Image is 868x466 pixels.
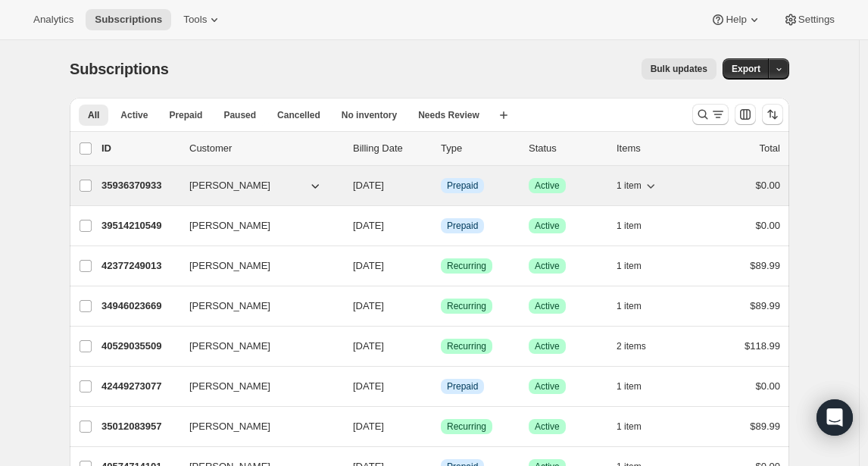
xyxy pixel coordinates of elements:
[353,380,384,392] span: [DATE]
[101,299,177,314] p: 34946023669
[70,61,169,77] span: Subscriptions
[95,14,162,26] span: Subscriptions
[353,180,384,191] span: [DATE]
[418,109,479,121] span: Needs Review
[183,14,207,26] span: Tools
[447,340,486,352] span: Recurring
[101,419,177,434] p: 35012083957
[642,58,717,80] button: Bulk updates
[101,376,780,397] div: 42449273077[PERSON_NAME][DATE]InfoPrepaidSuccessActive1 item$0.00
[760,141,780,156] p: Total
[447,180,478,192] span: Prepaid
[735,104,756,125] button: Customize table column order and visibility
[617,416,658,437] button: 1 item
[101,296,780,317] div: 34946023669[PERSON_NAME][DATE]SuccessRecurringSuccessActive1 item$89.99
[353,141,429,156] p: Billing Date
[353,340,384,352] span: [DATE]
[750,421,780,432] span: $89.99
[745,340,780,352] span: $118.99
[174,9,231,30] button: Tools
[180,214,332,238] button: [PERSON_NAME]
[750,260,780,271] span: $89.99
[651,63,707,75] span: Bulk updates
[755,380,780,392] span: $0.00
[353,220,384,231] span: [DATE]
[617,421,642,433] span: 1 item
[277,109,320,121] span: Cancelled
[617,376,658,397] button: 1 item
[617,175,658,196] button: 1 item
[816,399,853,436] div: Open Intercom Messenger
[492,105,516,126] button: Create new view
[692,104,729,125] button: Search and filter results
[617,141,692,156] div: Items
[33,14,73,26] span: Analytics
[101,416,780,437] div: 35012083957[PERSON_NAME][DATE]SuccessRecurringSuccessActive1 item$89.99
[755,220,780,231] span: $0.00
[617,215,658,236] button: 1 item
[798,14,835,26] span: Settings
[529,141,604,156] p: Status
[617,180,642,192] span: 1 item
[617,380,642,393] span: 1 item
[101,141,177,156] p: ID
[535,380,560,393] span: Active
[180,294,332,318] button: [PERSON_NAME]
[732,63,760,75] span: Export
[447,380,478,393] span: Prepaid
[535,260,560,272] span: Active
[617,340,646,352] span: 2 items
[101,141,780,156] div: IDCustomerBilling DateTypeStatusItemsTotal
[101,336,780,357] div: 40529035509[PERSON_NAME][DATE]SuccessRecurringSuccessActive2 items$118.99
[169,109,202,121] span: Prepaid
[617,260,642,272] span: 1 item
[726,14,746,26] span: Help
[86,9,171,30] button: Subscriptions
[180,374,332,399] button: [PERSON_NAME]
[447,300,486,312] span: Recurring
[353,300,384,311] span: [DATE]
[353,421,384,432] span: [DATE]
[189,141,341,156] p: Customer
[342,109,397,121] span: No inventory
[180,254,332,278] button: [PERSON_NAME]
[180,334,332,358] button: [PERSON_NAME]
[180,414,332,439] button: [PERSON_NAME]
[617,220,642,232] span: 1 item
[101,379,177,394] p: 42449273077
[535,300,560,312] span: Active
[617,255,658,277] button: 1 item
[189,379,270,394] span: [PERSON_NAME]
[535,180,560,192] span: Active
[24,9,83,30] button: Analytics
[447,260,486,272] span: Recurring
[120,109,148,121] span: Active
[723,58,770,80] button: Export
[189,258,270,274] span: [PERSON_NAME]
[189,299,270,314] span: [PERSON_NAME]
[101,178,177,193] p: 35936370933
[535,220,560,232] span: Active
[101,215,780,236] div: 39514210549[PERSON_NAME][DATE]InfoPrepaidSuccessActive1 item$0.00
[223,109,256,121] span: Paused
[617,300,642,312] span: 1 item
[750,300,780,311] span: $89.99
[535,340,560,352] span: Active
[617,296,658,317] button: 1 item
[189,339,270,354] span: [PERSON_NAME]
[180,174,332,198] button: [PERSON_NAME]
[101,258,177,274] p: 42377249013
[353,260,384,271] span: [DATE]
[774,9,844,30] button: Settings
[701,9,770,30] button: Help
[189,419,270,434] span: [PERSON_NAME]
[189,178,270,193] span: [PERSON_NAME]
[762,104,783,125] button: Sort the results
[447,220,478,232] span: Prepaid
[535,421,560,433] span: Active
[447,421,486,433] span: Recurring
[101,255,780,277] div: 42377249013[PERSON_NAME][DATE]SuccessRecurringSuccessActive1 item$89.99
[88,109,99,121] span: All
[101,175,780,196] div: 35936370933[PERSON_NAME][DATE]InfoPrepaidSuccessActive1 item$0.00
[101,218,177,233] p: 39514210549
